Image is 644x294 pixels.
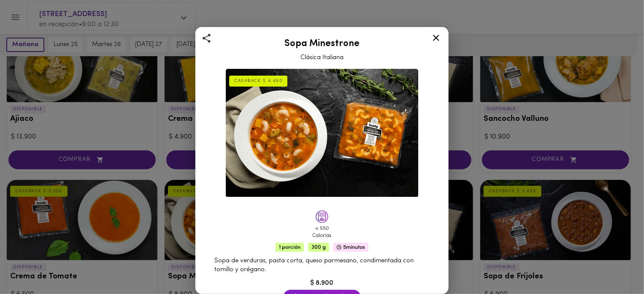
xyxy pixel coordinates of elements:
img: Sopa Minestrone [226,69,418,197]
div: $ 8.900 [206,278,438,288]
h2: Sopa Minestrone [206,39,438,49]
iframe: Messagebird Livechat Widget [595,245,636,286]
div: < 550 Calorías [309,225,335,240]
span: 5 minutos [333,243,368,252]
span: 300 g [308,243,329,252]
span: 1 porción [276,243,304,252]
div: CASHBACK $ 4.450 [229,76,287,87]
span: Sopa de verduras, pasta corta, queso parmesano, condimentada con tomillo y orégano. [214,258,414,273]
span: Clásica Italiana [300,54,344,61]
img: lowcals.png [316,210,328,223]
